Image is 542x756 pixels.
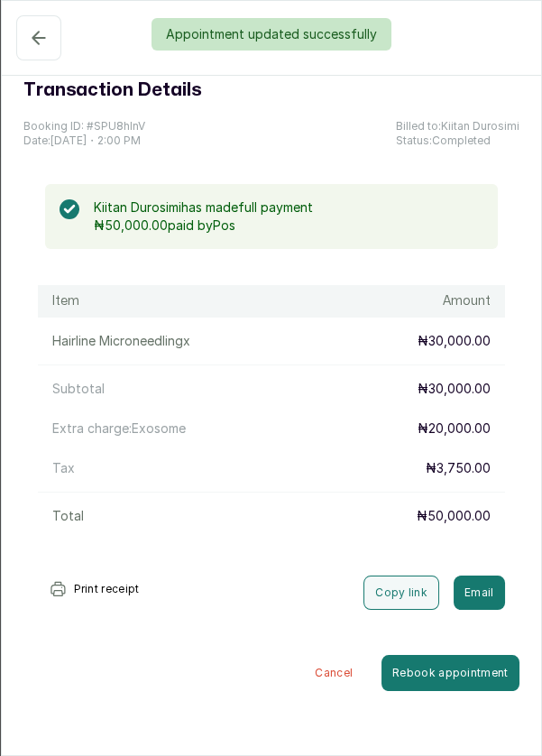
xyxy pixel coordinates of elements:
[52,419,186,438] p: Extra charge:
[286,655,381,691] button: Cancel
[381,655,519,691] button: Rebook appointment
[418,380,491,398] p: ₦30,000.00
[52,459,75,477] p: Tax
[363,576,439,610] button: Copy link
[426,459,491,477] p: ₦3,750.00
[52,507,84,525] p: Total
[417,507,491,525] p: ₦50,000.00
[166,25,377,43] p: Appointment updated successfully
[52,292,79,310] h1: Item
[132,420,186,436] span: Exosome
[38,571,151,607] button: Print receipt
[443,292,491,310] h1: Amount
[396,119,519,134] p: Billed to: Kiitan Durosimi
[23,76,201,105] h1: Transaction Details
[94,217,483,235] p: ₦50,000.00 paid by Pos
[418,332,491,350] p: ₦30,000.00
[396,134,519,148] p: Status: Completed
[94,198,483,217] p: Kiitan Durosimi has made full payment
[454,576,505,610] button: Email
[418,419,491,438] p: ₦20,000.00
[52,332,190,350] p: Hairline Microneedling x
[52,380,105,398] p: Subtotal
[23,134,145,148] p: Date: [DATE] ・ 2:00 PM
[23,119,145,134] p: Booking ID: # SPU8hInV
